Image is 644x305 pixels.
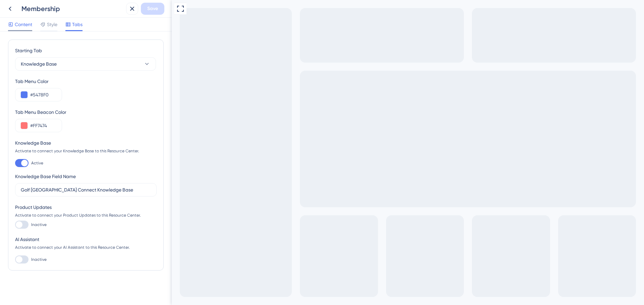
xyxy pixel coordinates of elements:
div: Tab Menu Color [15,77,157,85]
input: Knowledge Base [21,186,151,194]
span: Active [31,160,43,166]
div: Tab Menu Beacon Color [15,108,157,116]
span: Inactive [31,222,47,227]
span: Inactive [31,257,47,262]
span: Content [15,20,32,28]
div: Knowledge Base Field Name [15,172,76,180]
span: Knowledge Base [21,60,57,68]
div: AI Assistant [15,235,157,243]
span: Tabs [72,20,83,28]
span: Save [147,5,158,13]
div: 3 [55,3,58,9]
div: Activate to connect your AI Assistant to this Resource Center. [15,245,157,250]
span: Style [47,20,57,28]
button: Save [141,3,164,15]
div: Activate to connect your Product Updates to this Resource Center. [15,213,157,218]
div: Product Updates [15,203,157,211]
button: Knowledge Base [15,57,156,71]
span: Membership Guide [3,2,51,10]
div: Knowledge Base [15,139,157,147]
div: Activate to connect your Knowledge Base to this Resource Center. [15,148,157,154]
div: Membership [21,4,123,13]
span: Starting Tab [15,47,42,55]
